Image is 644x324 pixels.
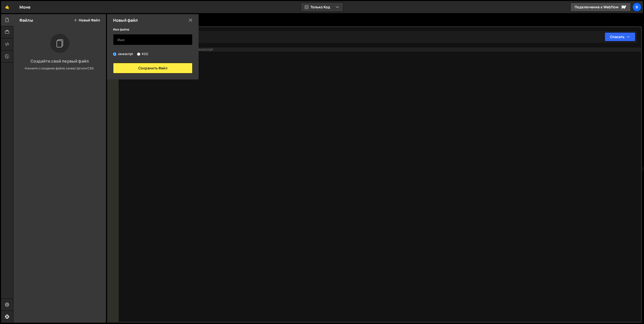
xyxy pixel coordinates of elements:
[118,51,133,57] font: Javascript
[310,5,330,10] font: Только код
[113,63,193,73] button: Сохранить файл
[605,32,635,41] button: Спасать
[575,4,619,10] font: Подключение к Webflow
[632,3,641,12] a: В
[19,4,31,10] font: Моне
[17,59,102,63] h3: Создайте свой первый файл
[74,18,100,22] button: Новый файл
[113,34,193,45] input: Имя
[610,34,625,39] font: Спасать
[113,52,116,56] input: Javascript
[570,3,631,12] a: Подключение к Webflow
[121,48,214,51] div: Введите cmd + s, чтобы сохранить файл Javascript.
[113,17,138,23] h2: Новый файл
[79,18,100,22] font: Новый файл
[113,27,129,32] label: Имя файла
[301,3,343,12] button: Только код
[17,66,102,71] p: Начните с создания файла Javascript или CSS.
[142,51,148,57] font: КСС
[137,52,140,56] input: КСС
[1,1,13,13] a: 🤙
[19,17,33,23] h2: Файлы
